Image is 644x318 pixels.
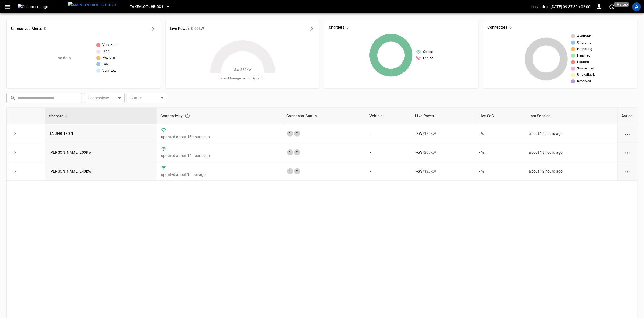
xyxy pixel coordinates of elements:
[525,162,618,181] td: about 12 hours ago
[577,60,589,65] span: Faulted
[366,143,412,162] td: -
[624,150,631,155] div: action cell options
[307,25,315,33] button: Energy Overview
[220,76,266,81] span: Load Management = Dynamic
[608,2,616,11] button: set refresh interval
[416,169,471,174] div: / 120 kW
[148,25,156,33] button: All Alerts
[283,108,366,124] th: Connector Status
[160,111,279,121] div: Connectivity
[577,40,592,46] span: Charging
[170,26,189,32] h6: Live Power
[475,162,525,181] td: - %
[525,124,618,143] td: about 12 hours ago
[475,124,525,143] td: - %
[614,2,630,7] span: 10 s ago
[234,67,252,73] span: Max. 380 kW
[416,131,471,136] div: / 180 kW
[11,130,19,138] button: expand row
[366,162,412,181] td: -
[191,26,204,32] h6: 0.00 kW
[130,4,163,10] span: Takealot-JHB-DC1
[102,62,109,67] span: Low
[577,53,591,58] span: Finished
[287,131,293,137] div: 1
[49,150,92,155] a: [PERSON_NAME] 200Kw
[366,124,412,143] td: -
[128,2,172,12] button: Takealot-JHB-DC1
[294,168,300,174] div: 2
[102,68,117,74] span: Very Low
[294,149,300,155] div: 2
[416,150,422,155] p: - kW
[161,134,278,139] p: updated about 15 hours ago
[416,150,471,155] div: / 200 kW
[294,131,300,137] div: 2
[11,167,19,175] button: expand row
[347,25,349,30] h6: 3
[57,55,71,61] p: No data
[44,26,46,32] h6: 0
[287,168,293,174] div: 1
[531,4,550,9] p: Local time
[551,4,591,9] p: [DATE] 09:37:39 +02:00
[475,108,525,124] th: Live SoC
[577,79,591,84] span: Reserved
[624,131,631,136] div: action cell options
[366,108,412,124] th: Vehicle
[183,111,192,121] button: Connection between the charger and our software.
[577,47,593,52] span: Preparing
[161,172,278,177] p: updated about 1 hour ago
[329,25,345,30] h6: Chargers
[11,148,19,156] button: expand row
[18,4,66,9] img: Customer Logo
[525,143,618,162] td: about 13 hours ago
[161,153,278,158] p: updated about 12 hours ago
[577,34,592,39] span: Available
[102,49,110,54] span: High
[102,42,118,48] span: Very High
[412,108,475,124] th: Live Power
[68,2,116,8] img: ampcontrol.io logo
[49,169,91,173] a: [PERSON_NAME] 240kW
[11,26,42,32] h6: Unresolved Alerts
[102,55,115,61] span: Medium
[287,149,293,155] div: 1
[49,131,73,136] a: TA-JHB-180-1
[423,56,434,61] span: Offline
[49,113,70,119] span: Charger
[475,143,525,162] td: - %
[577,72,596,78] span: Unavailable
[577,66,595,71] span: Suspended
[618,108,637,124] th: Action
[525,108,618,124] th: Last Session
[624,169,631,174] div: action cell options
[416,131,422,136] p: - kW
[632,2,641,11] div: profile-icon
[423,49,433,55] span: Online
[510,25,512,30] h6: 6
[488,25,508,30] h6: Connectors
[416,169,422,174] p: - kW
